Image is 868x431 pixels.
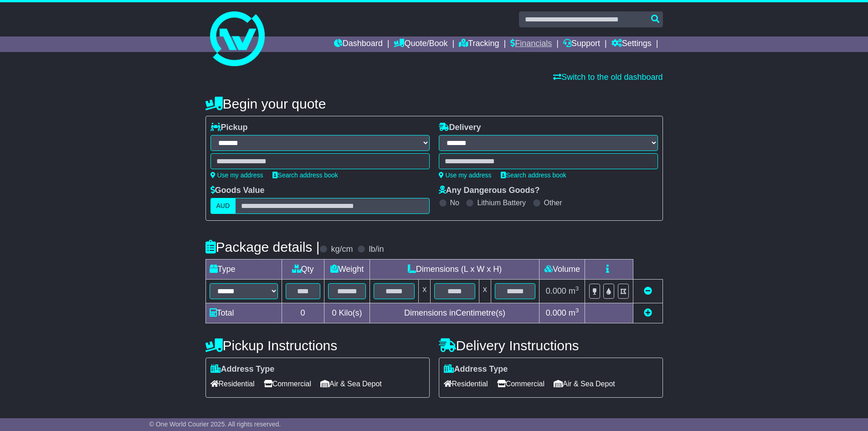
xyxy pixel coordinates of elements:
[205,260,282,280] td: Type
[439,123,481,133] label: Delivery
[569,286,579,296] span: m
[546,308,566,317] span: 0.000
[334,36,383,52] a: Dashboard
[282,303,324,323] td: 0
[444,377,488,391] span: Residential
[324,260,370,280] td: Weight
[419,280,431,303] td: x
[211,171,263,179] a: Use my address
[211,186,265,196] label: Goods Value
[205,303,282,323] td: Total
[546,286,566,296] span: 0.000
[501,171,566,179] a: Search address book
[450,198,459,207] label: No
[569,308,579,317] span: m
[264,377,311,391] span: Commercial
[611,36,652,52] a: Settings
[554,377,615,391] span: Air & Sea Depot
[211,364,275,374] label: Address Type
[272,171,338,179] a: Search address book
[394,36,447,52] a: Quote/Book
[459,36,499,52] a: Tracking
[439,338,663,353] h4: Delivery Instructions
[479,280,491,303] td: x
[444,364,508,374] label: Address Type
[332,308,336,317] span: 0
[644,286,652,296] a: Remove this item
[497,377,544,391] span: Commercial
[553,73,663,82] a: Switch to the old dashboard
[149,421,281,428] span: © One World Courier 2025. All rights reserved.
[439,186,540,196] label: Any Dangerous Goods?
[282,260,324,280] td: Qty
[369,244,384,254] label: lb/in
[324,303,370,323] td: Kilo(s)
[205,338,430,353] h4: Pickup Instructions
[510,36,552,52] a: Financials
[205,96,663,111] h4: Begin your quote
[331,244,353,254] label: kg/cm
[370,260,539,280] td: Dimensions (L x W x H)
[211,377,255,391] span: Residential
[539,260,585,280] td: Volume
[575,307,579,314] sup: 3
[205,239,320,254] h4: Package details |
[370,303,539,323] td: Dimensions in Centimetre(s)
[575,285,579,292] sup: 3
[211,123,248,133] label: Pickup
[544,198,562,207] label: Other
[439,171,492,179] a: Use my address
[477,198,526,207] label: Lithium Battery
[211,198,236,214] label: AUD
[563,36,600,52] a: Support
[644,308,652,317] a: Add new item
[320,377,382,391] span: Air & Sea Depot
